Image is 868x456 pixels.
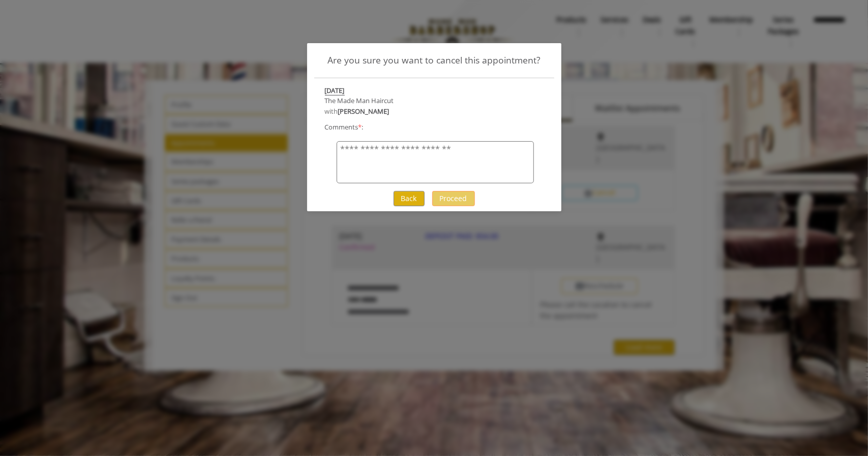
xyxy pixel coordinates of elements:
b: [PERSON_NAME] [338,107,390,116]
button: Back [394,191,425,206]
label: Comments [325,122,364,136]
h5: Are you sure you want to cancel this appointment? [307,50,561,70]
span: with [325,107,338,116]
b: [DATE] [325,86,345,95]
label: : [362,122,364,133]
span: The Made Man Haircut [325,96,394,105]
button: Proceed [432,191,475,206]
textarea: Comments [337,141,534,183]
